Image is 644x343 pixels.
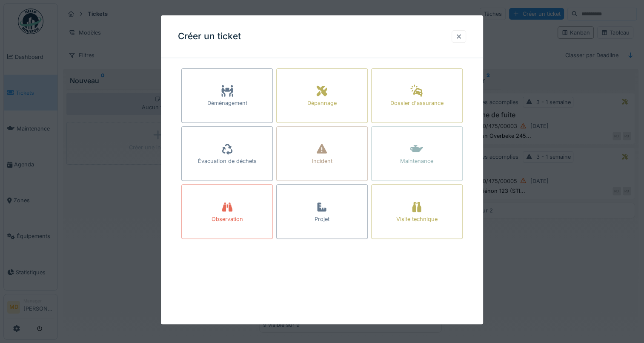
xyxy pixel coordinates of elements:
[315,215,329,224] div: Projet
[198,157,257,166] div: Évacuation de déchets
[400,157,433,166] div: Maintenance
[178,31,241,42] h3: Créer un ticket
[312,157,332,166] div: Incident
[307,99,337,108] div: Dépannage
[396,215,438,224] div: Visite technique
[390,99,444,108] div: Dossier d'assurance
[212,215,243,224] div: Observation
[207,99,247,108] div: Déménagement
